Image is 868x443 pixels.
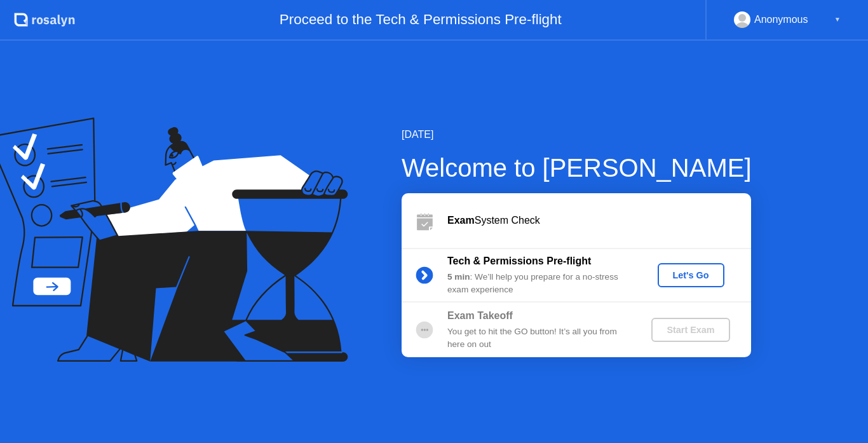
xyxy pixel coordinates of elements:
[402,127,752,142] div: [DATE]
[754,11,808,28] div: Anonymous
[402,149,752,187] div: Welcome to [PERSON_NAME]
[447,215,475,226] b: Exam
[663,270,719,280] div: Let's Go
[447,272,470,282] b: 5 min
[656,325,724,335] div: Start Exam
[658,263,724,287] button: Let's Go
[447,256,591,266] b: Tech & Permissions Pre-flight
[447,310,513,321] b: Exam Takeoff
[447,325,630,351] div: You get to hit the GO button! It’s all you from here on out
[447,213,751,228] div: System Check
[651,318,729,342] button: Start Exam
[834,11,841,28] div: ▼
[447,271,630,297] div: : We’ll help you prepare for a no-stress exam experience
